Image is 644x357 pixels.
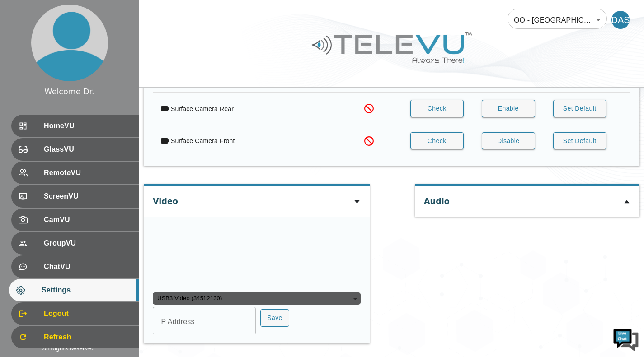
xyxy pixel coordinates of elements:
[44,144,132,155] span: GlassVU
[553,100,606,117] button: Set Default
[31,5,108,81] img: profile.png
[44,332,132,343] span: Refresh
[11,138,139,161] div: GlassVU
[482,132,535,150] button: Disable
[310,29,473,66] img: Logo
[9,279,139,301] div: Settings
[553,132,606,150] button: Set Default
[11,115,139,137] div: HomeVU
[5,246,172,278] textarea: Type your message and hit 'Enter'
[171,135,235,146] div: Surface Camera Front
[11,232,139,255] div: GroupVU
[410,132,464,150] button: Check
[44,167,132,178] span: RemoteVU
[42,285,132,296] span: Settings
[611,11,630,29] div: DAS
[410,100,464,117] button: Check
[44,121,132,131] span: HomeVU
[44,191,132,202] span: ScreenVU
[612,325,639,352] img: Chat Widget
[15,42,38,65] img: d_736959983_company_1615157101543_736959983
[171,103,234,114] div: Surface Camera Rear
[44,214,132,225] span: CamVU
[11,209,139,231] div: CamVU
[11,162,139,184] div: RemoteVU
[44,308,132,319] span: Logout
[44,86,94,97] div: Welcome Dr.
[148,5,170,26] div: Minimize live chat window
[482,100,535,117] button: Enable
[11,255,139,278] div: ChatVU
[44,238,132,249] span: GroupVU
[424,186,450,212] div: Audio
[153,186,178,212] div: Video
[153,292,361,305] div: USB3 Video (345f:2130)
[11,302,139,325] div: Logout
[11,326,139,348] div: Refresh
[52,114,125,205] span: We're online!
[11,185,139,208] div: ScreenVU
[47,47,152,59] div: Chat with us now
[508,7,607,32] div: OO - [GEOGRAPHIC_DATA] - K. Agbedinu
[44,261,132,272] span: ChatVU
[260,309,289,327] button: Save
